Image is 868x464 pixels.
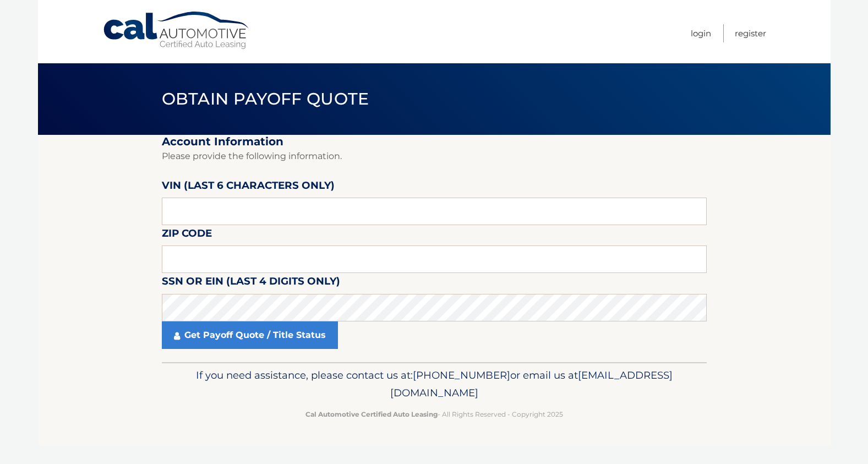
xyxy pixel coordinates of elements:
span: Obtain Payoff Quote [162,89,369,109]
strong: Cal Automotive Certified Auto Leasing [305,410,438,418]
p: If you need assistance, please contact us at: or email us at [169,367,700,402]
a: Cal Automotive [102,11,251,50]
label: VIN (last 6 characters only) [162,177,335,198]
a: Login [691,24,711,42]
p: - All Rights Reserved - Copyright 2025 [169,408,700,420]
label: SSN or EIN (last 4 digits only) [162,273,340,293]
a: Register [735,24,766,42]
p: Please provide the following information. [162,149,707,164]
a: Get Payoff Quote / Title Status [162,321,338,349]
span: [PHONE_NUMBER] [413,369,510,381]
label: Zip Code [162,225,212,245]
h2: Account Information [162,135,707,149]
